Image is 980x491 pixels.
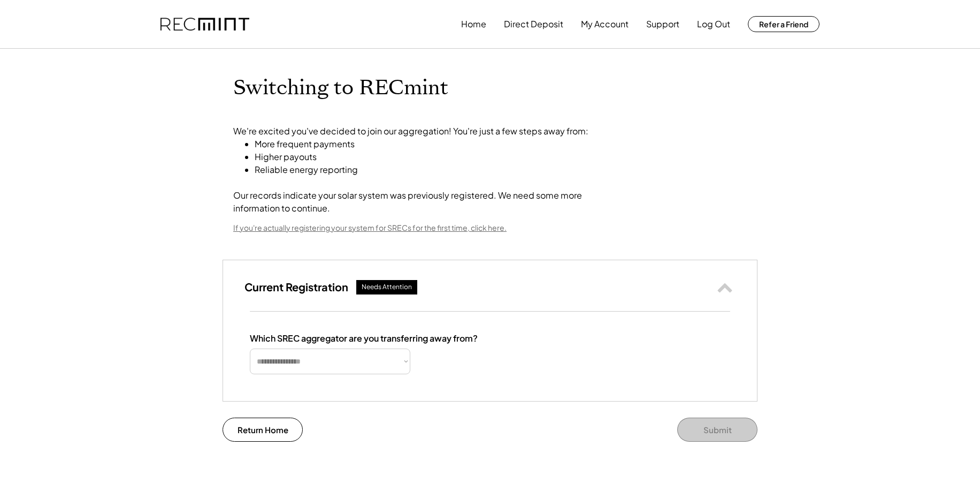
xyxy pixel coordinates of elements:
[233,223,507,233] div: If you're actually registering your system for SRECs for the first time, click here.
[677,418,757,442] button: Submit
[250,333,478,344] div: Which SREC aggregator are you transferring away from?
[461,13,486,35] button: Home
[255,138,608,150] li: More frequent payments
[223,418,303,442] button: Return Home
[748,16,820,32] button: Refer a Friend
[255,163,608,176] li: Reliable energy reporting
[160,18,249,31] img: recmint-logotype%403x.png
[504,13,563,35] button: Direct Deposit
[581,13,629,35] button: My Account
[233,125,608,215] div: We're excited you've decided to join our aggregation! You're just a few steps away from: Our reco...
[233,75,747,101] h1: Switching to RECmint
[646,13,679,35] button: Support
[697,13,730,35] button: Log Out
[255,150,608,163] li: Higher payouts
[362,283,412,292] div: Needs Attention
[244,280,348,294] h3: Current Registration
